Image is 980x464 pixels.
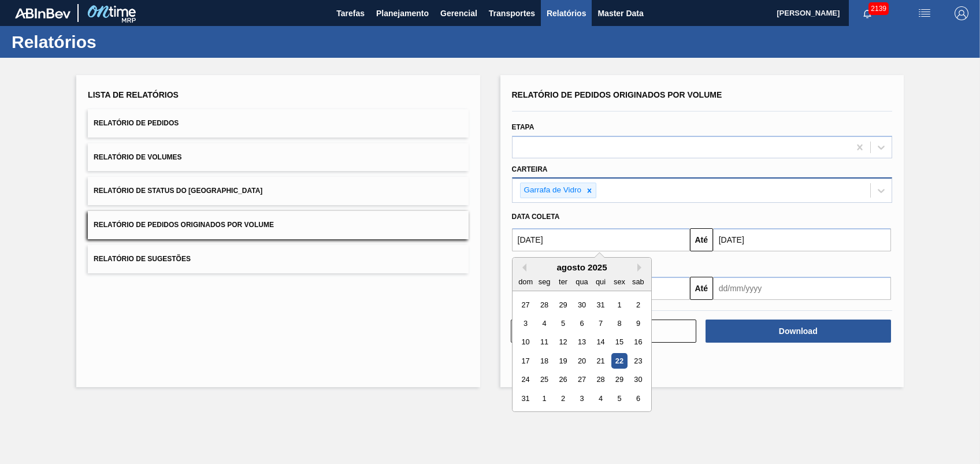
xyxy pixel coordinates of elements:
[88,143,468,172] button: Relatório de Volumes
[521,183,584,198] div: Garrafa de Vidro
[849,5,886,21] button: Notificações
[88,177,468,205] button: Relatório de Status do [GEOGRAPHIC_DATA]
[592,391,608,406] div: Choose quinta-feira, 4 de setembro de 2025
[574,315,589,331] div: Choose quarta-feira, 6 de agosto de 2025
[611,297,627,313] div: Choose sexta-feira, 1 de agosto de 2025
[611,274,627,289] div: sex
[536,274,552,289] div: seg
[489,6,535,20] span: Transportes
[440,6,477,20] span: Gerencial
[88,90,179,99] span: Lista de Relatórios
[512,228,690,251] input: dd/mm/yyyy
[592,353,608,369] div: Choose quinta-feira, 21 de agosto de 2025
[918,6,931,20] img: userActions
[518,335,533,350] div: Choose domingo, 10 de agosto de 2025
[868,2,889,15] span: 2139
[518,372,533,388] div: Choose domingo, 24 de agosto de 2025
[536,297,552,313] div: Choose segunda-feira, 28 de julho de 2025
[713,228,891,251] input: dd/mm/yyyy
[94,255,191,263] span: Relatório de Sugestões
[690,277,713,300] button: Até
[88,211,468,239] button: Relatório de Pedidos Originados por Volume
[592,297,608,313] div: Choose quinta-feira, 31 de julho de 2025
[592,372,608,388] div: Choose quinta-feira, 28 de agosto de 2025
[630,372,645,388] div: Choose sábado, 30 de agosto de 2025
[555,297,570,313] div: Choose terça-feira, 29 de julho de 2025
[376,6,429,20] span: Planejamento
[611,353,627,369] div: Choose sexta-feira, 22 de agosto de 2025
[555,391,570,406] div: Choose terça-feira, 2 de setembro de 2025
[336,6,365,20] span: Tarefas
[592,335,608,350] div: Choose quinta-feira, 14 de agosto de 2025
[611,391,627,406] div: Choose sexta-feira, 5 de setembro de 2025
[547,6,586,20] span: Relatórios
[512,165,548,173] label: Carteira
[513,262,651,272] div: agosto 2025
[611,315,627,331] div: Choose sexta-feira, 8 de agosto de 2025
[574,274,589,289] div: qua
[511,320,696,343] button: Limpar
[630,297,645,313] div: Choose sábado, 2 de agosto de 2025
[555,353,570,369] div: Choose terça-feira, 19 de agosto de 2025
[555,274,570,289] div: ter
[94,187,262,195] span: Relatório de Status do [GEOGRAPHIC_DATA]
[574,391,589,406] div: Choose quarta-feira, 3 de setembro de 2025
[518,263,526,272] button: Previous Month
[518,274,533,289] div: dom
[630,353,645,369] div: Choose sábado, 23 de agosto de 2025
[94,153,181,161] span: Relatório de Volumes
[592,274,608,289] div: qui
[518,315,533,331] div: Choose domingo, 3 de agosto de 2025
[611,372,627,388] div: Choose sexta-feira, 29 de agosto de 2025
[574,372,589,388] div: Choose quarta-feira, 27 de agosto de 2025
[630,274,645,289] div: sab
[536,315,552,331] div: Choose segunda-feira, 4 de agosto de 2025
[690,228,713,251] button: Até
[555,315,570,331] div: Choose terça-feira, 5 de agosto de 2025
[536,391,552,406] div: Choose segunda-feira, 1 de setembro de 2025
[630,391,645,406] div: Choose sábado, 6 de setembro de 2025
[574,335,589,350] div: Choose quarta-feira, 13 de agosto de 2025
[518,391,533,406] div: Choose domingo, 31 de agosto de 2025
[536,353,552,369] div: Choose segunda-feira, 18 de agosto de 2025
[713,277,891,300] input: dd/mm/yyyy
[12,35,217,49] h1: Relatórios
[536,372,552,388] div: Choose segunda-feira, 25 de agosto de 2025
[518,297,533,313] div: Choose domingo, 27 de julho de 2025
[88,109,468,138] button: Relatório de Pedidos
[574,353,589,369] div: Choose quarta-feira, 20 de agosto de 2025
[516,295,647,408] div: month 2025-08
[94,221,274,229] span: Relatório de Pedidos Originados por Volume
[630,335,645,350] div: Choose sábado, 16 de agosto de 2025
[592,315,608,331] div: Choose quinta-feira, 7 de agosto de 2025
[630,315,645,331] div: Choose sábado, 9 de agosto de 2025
[597,6,643,20] span: Master Data
[518,353,533,369] div: Choose domingo, 17 de agosto de 2025
[88,245,468,273] button: Relatório de Sugestões
[15,8,70,18] img: TNhmsLtSVTkK8tSr43FrP2fwEKptu5GPRR3wAAAABJRU5ErkJggg==
[637,263,645,272] button: Next Month
[512,213,560,221] span: Data coleta
[555,372,570,388] div: Choose terça-feira, 26 de agosto de 2025
[94,119,179,127] span: Relatório de Pedidos
[611,335,627,350] div: Choose sexta-feira, 15 de agosto de 2025
[512,90,722,99] span: Relatório de Pedidos Originados por Volume
[706,320,891,343] button: Download
[536,335,552,350] div: Choose segunda-feira, 11 de agosto de 2025
[574,297,589,313] div: Choose quarta-feira, 30 de julho de 2025
[955,6,968,20] img: Logout
[555,335,570,350] div: Choose terça-feira, 12 de agosto de 2025
[512,123,534,131] label: Etapa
